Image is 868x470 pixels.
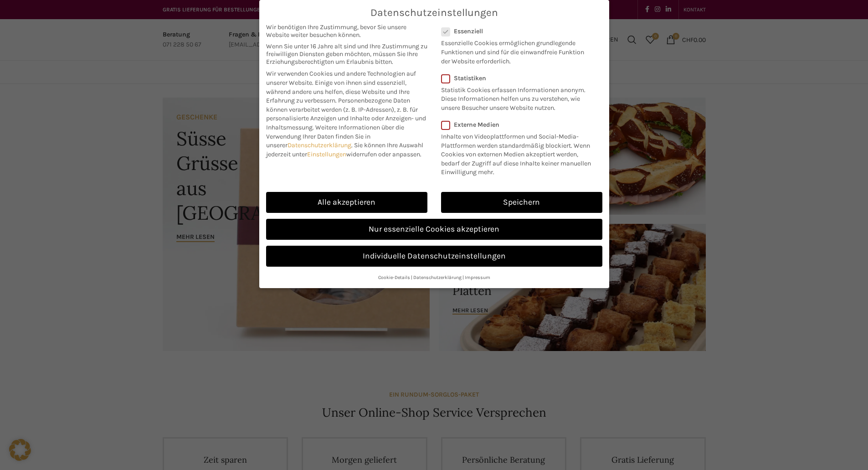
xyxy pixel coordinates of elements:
span: Wir verwenden Cookies und andere Technologien auf unserer Website. Einige von ihnen sind essenzie... [266,70,416,104]
a: Datenschutzerklärung [413,274,462,280]
span: Wir benötigen Ihre Zustimmung, bevor Sie unsere Website weiter besuchen können. [266,23,427,39]
a: Individuelle Datenschutzeinstellungen [266,246,602,267]
a: Impressum [465,274,490,280]
span: Weitere Informationen über die Verwendung Ihrer Daten finden Sie in unserer . [266,124,404,149]
a: Einstellungen [307,150,346,158]
span: Personenbezogene Daten können verarbeitet werden (z. B. IP-Adressen), z. B. für personalisierte A... [266,97,426,131]
a: Datenschutzerklärung [288,141,351,149]
span: Datenschutzeinstellungen [370,7,498,19]
p: Statistik Cookies erfassen Informationen anonym. Diese Informationen helfen uns zu verstehen, wie... [441,82,591,113]
span: Sie können Ihre Auswahl jederzeit unter widerrufen oder anpassen. [266,141,423,158]
a: Cookie-Details [378,274,410,280]
p: Inhalte von Videoplattformen und Social-Media-Plattformen werden standardmäßig blockiert. Wenn Co... [441,129,596,177]
label: Statistiken [441,74,591,82]
a: Alle akzeptieren [266,192,427,213]
label: Externe Medien [441,121,596,129]
a: Speichern [441,192,602,213]
label: Essenziell [441,27,591,35]
a: Nur essenzielle Cookies akzeptieren [266,219,602,240]
p: Essenzielle Cookies ermöglichen grundlegende Funktionen und sind für die einwandfreie Funktion de... [441,35,591,66]
span: Wenn Sie unter 16 Jahre alt sind und Ihre Zustimmung zu freiwilligen Diensten geben möchten, müss... [266,42,427,66]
